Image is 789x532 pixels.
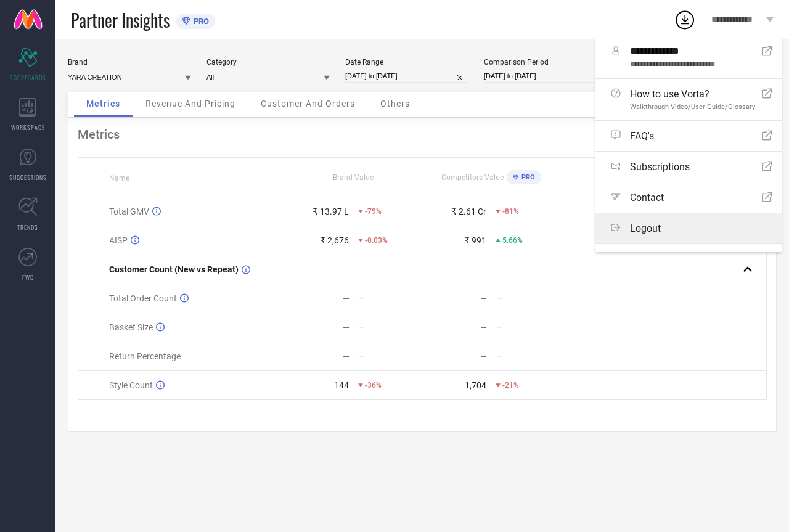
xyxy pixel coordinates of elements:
span: Total Order Count [109,293,177,303]
div: — [359,323,422,332]
span: FWD [22,272,34,282]
span: PRO [190,17,209,26]
span: How to use Vorta? [630,88,755,100]
div: — [343,351,350,361]
a: Subscriptions [595,152,782,182]
span: Walkthrough Video/User Guide/Glossary [630,103,755,111]
span: -36% [365,381,382,390]
div: ₹ 13.97 L [313,207,349,216]
span: FAQ's [630,130,654,142]
span: Metrics [86,99,120,108]
div: — [480,293,487,303]
div: ₹ 2.61 Cr [451,207,486,216]
span: Customer And Orders [261,99,355,108]
input: Select date range [345,70,468,83]
span: Competitors Value [441,173,504,182]
div: Brand [68,58,191,67]
div: Category [206,58,330,67]
div: — [480,351,487,361]
a: Contact [595,182,782,213]
span: Revenue And Pricing [145,99,235,108]
span: Partner Insights [71,7,170,33]
input: Select comparison period [484,70,607,83]
div: Metrics [78,127,767,142]
span: Customer Count (New vs Repeat) [109,264,239,274]
span: Basket Size [109,322,153,332]
div: 144 [334,380,349,390]
span: Name [109,174,129,182]
span: TRENDS [17,223,38,232]
div: — [343,322,350,332]
span: Total GMV [109,207,149,216]
span: Others [380,99,410,108]
div: — [496,294,559,303]
div: ₹ 991 [464,235,486,245]
div: — [343,293,350,303]
span: SCORECARDS [10,73,46,82]
span: Style Count [109,380,153,390]
div: ₹ 2,676 [320,235,349,245]
span: PRO [518,173,535,181]
div: 1,704 [465,380,486,390]
span: Brand Value [333,173,374,182]
div: — [480,322,487,332]
span: WORKSPACE [11,123,45,132]
span: -79% [365,207,382,216]
div: — [359,352,422,361]
div: — [496,352,559,361]
span: -21% [502,381,519,390]
span: Subscriptions [630,161,690,173]
div: — [359,294,422,303]
span: SUGGESTIONS [9,173,47,182]
span: -0.03% [365,236,388,245]
span: Logout [630,223,661,234]
a: FAQ's [595,121,782,151]
span: Return Percentage [109,351,181,361]
a: How to use Vorta?Walkthrough Video/User Guide/Glossary [595,79,782,120]
div: Open download list [674,9,696,31]
span: -81% [502,207,519,216]
span: Contact [630,192,664,203]
span: AISP [109,235,128,245]
div: — [496,323,559,332]
div: Comparison Period [484,58,607,67]
span: 5.66% [502,236,523,245]
div: Date Range [345,58,468,67]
